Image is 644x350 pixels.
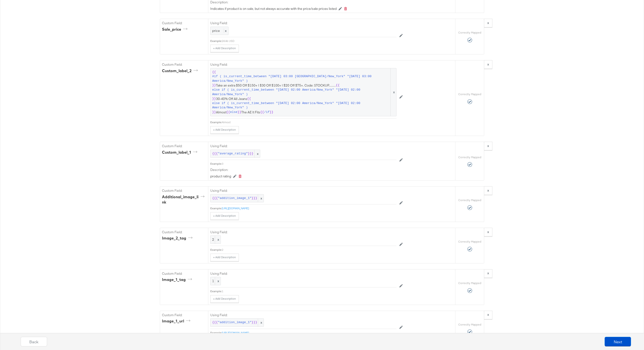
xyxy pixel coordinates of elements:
div: Example: [210,162,222,166]
span: x [224,29,227,33]
span: else if ( is_current_time_between "[DATE] 02:00 America/New_York" "[DATE] 02:00 America/New_York" ) [212,88,390,97]
label: Custom Field: [162,230,206,234]
button: + Add Description [210,126,239,134]
button: x [484,269,492,278]
div: 24.46 USD [222,39,396,43]
button: x [484,228,492,236]
div: additional_image_link [162,194,206,205]
span: {{{ [212,152,218,156]
span: {{ [260,110,264,115]
label: Correctly Mapped [458,155,481,159]
label: Custom Field: [162,188,206,193]
button: + Add Description [210,212,239,220]
span: price [212,29,220,33]
span: }} [212,110,216,115]
strong: x [487,62,489,66]
div: Almost [222,120,396,124]
span: }}} [252,320,257,325]
div: image_1_url [162,318,192,324]
button: x [484,19,492,27]
div: Example: [210,120,222,124]
span: "average_rating" [218,152,248,156]
button: x [484,311,492,319]
strong: x [487,188,489,192]
div: sale_price [162,27,189,32]
div: image_1_tag [162,277,194,282]
div: Example: [210,289,222,293]
button: x [484,186,492,195]
strong: x [487,271,489,275]
span: 1 [212,279,219,283]
div: 1 [222,289,396,293]
span: }} [212,83,216,88]
span: x [258,194,264,202]
label: Custom Field: [162,144,206,148]
button: Back [21,337,47,346]
strong: x [487,144,489,148]
label: Correctly Mapped [458,323,481,327]
label: Using Field: [210,230,396,234]
label: Correctly Mapped [458,240,481,244]
div: Example: [210,39,222,43]
span: 2 [212,237,219,242]
button: x [484,60,492,69]
span: "addition_image_1" [218,320,251,325]
span: {{{ [212,196,218,201]
span: {{ [247,97,251,101]
button: + Add Description [210,295,239,303]
span: {{{ [212,320,218,325]
label: Using Field: [210,144,396,148]
div: product rating [210,174,231,179]
span: #if ( is_current_time_between "[DATE] 03:00 [GEOGRAPHIC_DATA]/New_York" "[DATE] 03:00 America/New... [212,74,390,83]
div: Indicates if product is on sale, but not always accurate with the price/sale prices listed [210,6,337,11]
span: x [215,277,221,285]
span: {{ [336,83,340,88]
span: }}} [248,152,253,156]
label: Custom Field: [162,62,206,67]
span: {{ [212,70,216,75]
span: x [258,319,264,327]
div: Example: [210,206,222,210]
button: + Add Description [210,254,239,261]
button: Next [605,337,631,346]
label: Using Field: [210,188,396,193]
strong: x [487,230,489,234]
label: Description: [210,168,396,172]
div: 2 [222,248,396,252]
label: Correctly Mapped [458,281,481,285]
label: Correctly Mapped [458,31,481,35]
label: Correctly Mapped [458,198,481,202]
span: }} [237,110,241,115]
label: Custom Field: [162,21,206,25]
span: }}} [252,196,257,201]
strong: x [487,21,489,25]
label: Using Field: [210,62,396,67]
button: + Add Description [210,45,239,52]
span: x [254,150,260,158]
strong: x [487,312,489,317]
div: 3 [222,162,396,166]
span: x [215,236,221,244]
div: custom_label_2 [162,68,199,74]
span: else if ( is_current_time_between "[DATE] 02:00 America/New_York" "[DATE] 02:00 America/New_York" ) [212,101,390,110]
div: custom_label_1 [162,150,199,155]
span: }} [212,97,216,101]
span: }} [270,110,273,115]
label: Using Field: [210,21,396,25]
span: else [230,110,237,115]
a: [URL][DOMAIN_NAME] [222,206,249,210]
span: x [390,68,396,116]
span: Take an extra $50 Off $150+ | $30 Off $100+ | $20 Off $75+. Code: STOCKUP.......... 30-40% Off Al... [212,70,395,115]
label: Using Field: [210,313,396,317]
label: Correctly Mapped [458,92,481,96]
div: Example: [210,248,222,252]
span: /if [264,110,270,115]
span: {{ [226,110,230,115]
label: Custom Field: [162,271,206,276]
span: "addition_image_1" [218,196,251,201]
button: x [484,142,492,150]
div: image_2_tag [162,235,194,241]
label: Using Field: [210,271,396,276]
label: Custom Field: [162,313,206,317]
